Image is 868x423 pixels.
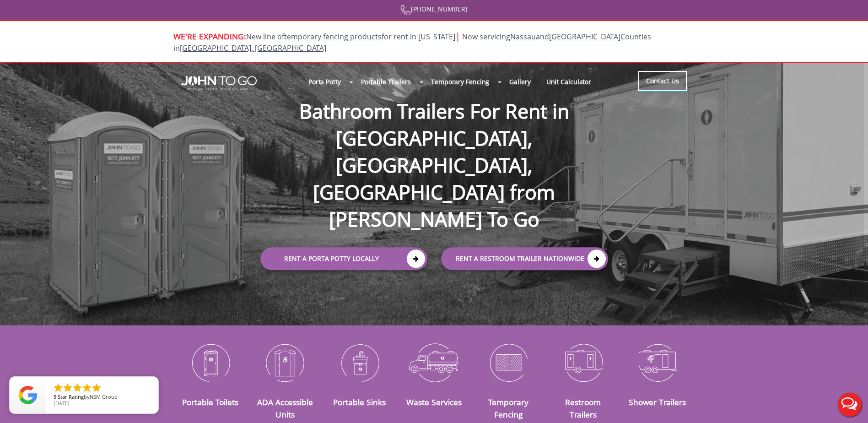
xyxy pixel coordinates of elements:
[406,396,462,407] a: Waste Services
[173,32,651,53] span: Now servicing and Counties in
[501,72,538,92] a: Gallery
[54,393,56,400] span: 5
[627,339,688,386] img: Shower-Trailers-icon_N.png
[58,393,84,400] span: Star Rating
[81,382,92,393] li: 
[549,32,620,42] a: [GEOGRAPHIC_DATA]
[565,396,601,419] a: Restroom Trailers
[301,72,349,92] a: Porta Potty
[62,382,73,393] li: 
[260,247,427,270] a: Rent a Porta Potty Locally
[251,68,617,233] h1: Bathroom Trailers For Rent in [GEOGRAPHIC_DATA], [GEOGRAPHIC_DATA], [GEOGRAPHIC_DATA] from [PERSO...
[173,32,651,53] span: New line of for rent in [US_STATE]
[180,43,326,53] a: [GEOGRAPHIC_DATA], [GEOGRAPHIC_DATA]
[90,393,118,400] span: NSM Group
[478,339,539,386] img: Temporary-Fencing-cion_N.png
[539,72,599,92] a: Unit Calculator
[333,396,386,407] a: Portable Sinks
[173,31,246,42] span: WE'RE EXPANDING:
[284,32,382,42] a: temporary fencing products
[629,396,686,407] a: Shower Trailers
[553,339,614,386] img: Restroom-Trailers-icon_N.png
[181,76,257,91] img: JOHN to go
[400,5,468,13] a: [PHONE_NUMBER]
[180,339,241,386] img: Portable-Toilets-icon_N.png
[329,339,390,386] img: Portable-Sinks-icon_N.png
[53,382,64,393] li: 
[182,396,238,407] a: Portable Toilets
[441,247,608,270] a: rent a RESTROOM TRAILER Nationwide
[488,396,528,419] a: Temporary Fencing
[72,382,83,393] li: 
[638,71,687,91] a: Contact Us
[91,382,102,393] li: 
[455,30,460,42] span: |
[54,400,70,407] span: [DATE]
[54,394,151,401] span: by
[257,396,313,419] a: ADA Accessible Units
[254,339,315,386] img: ADA-Accessible-Units-icon_N.png
[404,339,464,386] img: Waste-Services-icon_N.png
[353,72,419,92] a: Portable Trailers
[831,386,868,423] button: Live Chat
[423,72,497,92] a: Temporary Fencing
[510,32,536,42] a: Nassau
[19,386,37,404] img: Review Rating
